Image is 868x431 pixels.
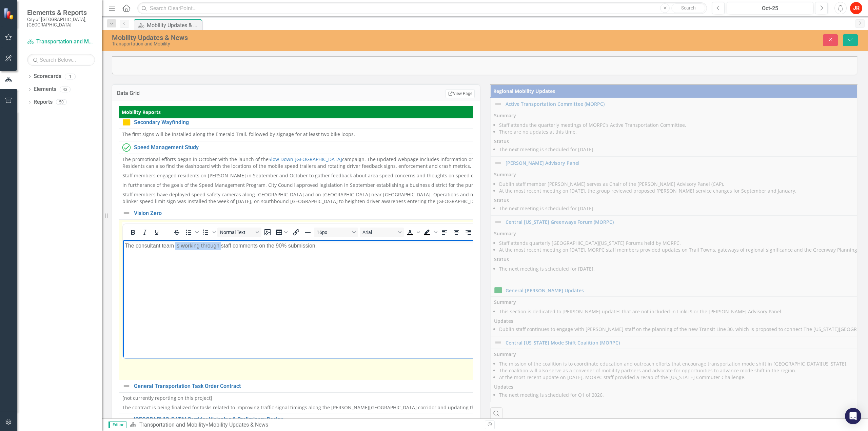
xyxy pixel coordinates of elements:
button: Align left [439,228,450,237]
button: Italic [139,228,151,237]
p: In furtherance of the goals of the Speed Management Program, City Council approved legislation in... [122,180,856,190]
button: Align center [451,228,462,237]
button: Font size 16px [314,228,358,237]
div: Open Intercom Messenger [845,408,861,424]
img: Not Defined [122,209,131,217]
div: Numbered list [200,228,217,237]
small: City of [GEOGRAPHIC_DATA], [GEOGRAPHIC_DATA] [27,17,95,28]
button: Search [671,3,705,13]
a: Transportation and Mobility [139,422,206,428]
button: Bold [127,228,139,237]
input: Search ClearPoint... [137,2,707,14]
div: Bullet list [183,228,200,237]
button: Align right [462,228,474,237]
div: Background color Black [421,228,438,237]
div: 43 [60,86,71,92]
img: ClearPoint Strategy [3,8,15,20]
div: 1 [65,74,76,79]
p: The promotional efforts began in October with the launch of the campaign. The updated webpage inc... [122,156,856,171]
input: Search Below... [27,54,95,66]
button: JR [850,2,862,14]
a: Slow Down [GEOGRAPHIC_DATA] [269,156,342,162]
p: Staff members have deployed speed safety cameras along [GEOGRAPHIC_DATA] and on [GEOGRAPHIC_DATA]... [122,190,856,205]
span: A blinker speed limit sign was installed the week of [DATE], on southbound [GEOGRAPHIC_DATA] to h... [122,191,847,204]
button: Underline [151,228,162,237]
span: 16px [317,230,350,235]
div: Transportation and Mobility [112,41,535,46]
button: Horizontal line [302,228,314,237]
img: Near Target [122,118,131,126]
a: [GEOGRAPHIC_DATA] Corridor Visioning & Preliminary Design [134,416,856,423]
div: Mobility Updates & News [112,34,535,41]
button: Insert/edit link [290,228,302,237]
button: Insert image [262,228,273,237]
div: Mobility Updates & News [209,422,268,428]
p: The first signs will be installed along the Emerald Trail, followed by signage for at least two b... [122,131,856,138]
p: The contract is being finalized for tasks related to improving traffic signal timings along the [... [122,403,856,411]
img: Not Defined [122,382,131,390]
h3: Data Grid [117,90,268,96]
span: Search [681,5,696,11]
a: View Page [446,89,475,98]
span: Editor [108,422,126,428]
span: Arial [362,230,396,235]
span: Elements & Reports [27,8,95,17]
div: 50 [56,99,67,105]
a: Reports [34,98,53,106]
a: Vision Zero [134,210,856,216]
div: Oct-25 [729,4,811,13]
a: Secondary Wayfinding [134,119,856,125]
a: General Transportation Task Order Contract [134,383,856,389]
p: Staff members engaged residents on [PERSON_NAME] in September and October to gather feedback abou... [122,171,856,180]
button: Oct-25 [727,2,813,14]
p: [not currently reporting on this project] [122,395,856,403]
div: » [130,421,480,429]
img: Not Defined [122,415,131,424]
div: Text color Black [404,228,421,237]
img: Completed [122,143,131,152]
button: Font Arial [360,228,404,237]
a: Transportation and Mobility [27,38,95,46]
button: Strikethrough [171,228,182,237]
button: Table [274,228,290,237]
div: Mobility Updates & News [147,21,200,30]
a: Scorecards [34,73,61,80]
button: Block Normal Text [217,228,261,237]
a: Speed Management Study [134,144,856,151]
a: Elements [34,85,56,93]
span: Normal Text [220,230,253,235]
iframe: Rich Text Area [123,240,855,358]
